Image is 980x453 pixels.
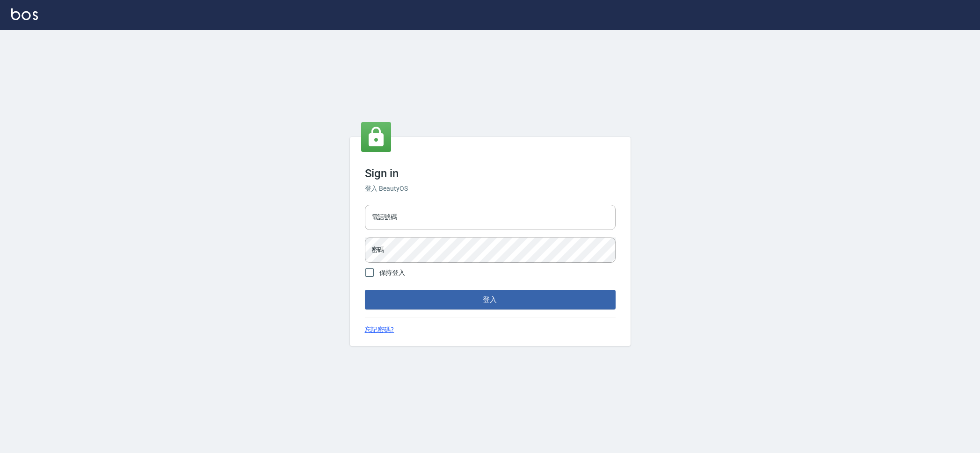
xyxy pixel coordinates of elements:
[365,184,616,194] h6: 登入 BeautyOS
[365,290,616,309] button: 登入
[365,325,394,335] a: 忘記密碼?
[11,8,38,20] img: Logo
[379,268,406,278] span: 保持登入
[365,167,616,180] h3: Sign in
